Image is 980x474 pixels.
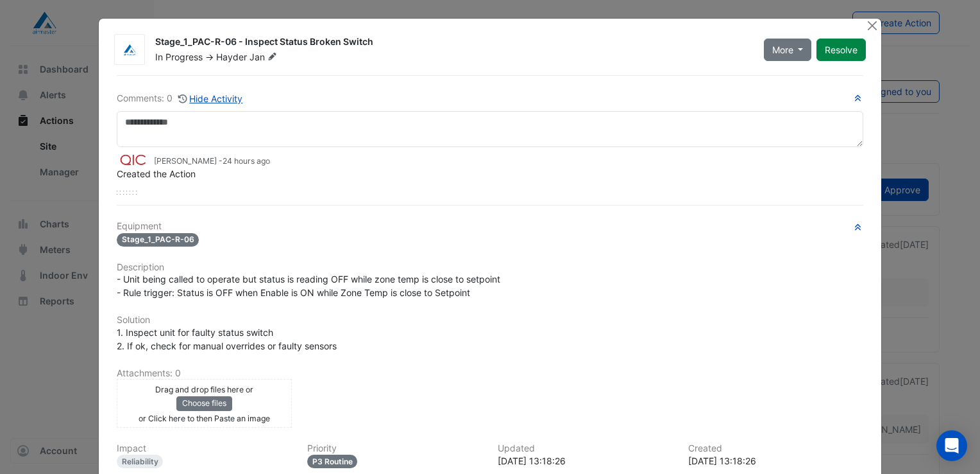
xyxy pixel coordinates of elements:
[688,443,863,454] h6: Created
[216,51,247,62] span: Hayder
[117,168,196,179] span: Created the Action
[154,155,270,167] small: [PERSON_NAME] -
[178,91,244,106] button: Hide Activity
[816,39,866,61] button: Resolve
[772,43,793,57] span: More
[936,430,967,461] div: Open Intercom Messenger
[249,51,280,64] span: Jan
[155,51,203,62] span: In Progress
[115,44,144,57] img: Airmaster Australia
[117,327,337,351] span: 1. Inspect unit for faulty status switch 2. If ok, check for manual overrides or faulty sensors
[117,153,149,167] img: QIC
[117,274,500,298] span: - Unit being called to operate but status is reading OFF while zone temp is close to setpoint - R...
[117,91,244,106] div: Comments: 0
[117,221,863,232] h6: Equipment
[764,39,812,61] button: More
[688,454,863,468] div: [DATE] 13:18:26
[117,233,199,247] span: Stage_1_PAC-R-06
[139,414,270,423] small: or Click here to then Paste an image
[498,454,673,468] div: [DATE] 13:18:26
[155,35,748,51] div: Stage_1_PAC-R-06 - Inspect Status Broken Switch
[117,315,863,326] h6: Solution
[307,443,482,454] h6: Priority
[155,385,253,394] small: Drag and drop files here or
[865,19,879,32] button: Close
[223,156,270,166] span: 2025-09-17 13:18:26
[498,443,673,454] h6: Updated
[117,443,292,454] h6: Impact
[117,455,164,468] div: Reliability
[117,368,863,379] h6: Attachments: 0
[117,262,863,273] h6: Description
[307,455,358,468] div: P3 Routine
[205,51,214,62] span: ->
[176,396,232,410] button: Choose files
